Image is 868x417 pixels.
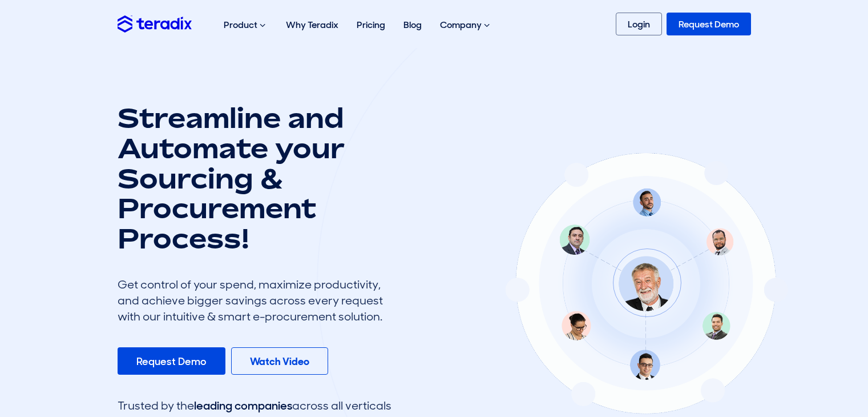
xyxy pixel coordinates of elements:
[194,398,292,413] span: leading companies
[277,7,348,43] a: Why Teradix
[348,7,394,43] a: Pricing
[667,13,751,35] a: Request Demo
[215,7,277,43] div: Product
[118,103,391,254] h1: Streamline and Automate your Sourcing & Procurement Process!
[231,347,328,375] a: Watch Video
[118,276,391,324] div: Get control of your spend, maximize productivity, and achieve bigger savings across every request...
[250,355,309,368] b: Watch Video
[431,7,501,43] div: Company
[394,7,431,43] a: Blog
[616,13,662,35] a: Login
[118,347,225,375] a: Request Demo
[118,15,192,32] img: Teradix logo
[118,398,391,414] div: Trusted by the across all verticals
